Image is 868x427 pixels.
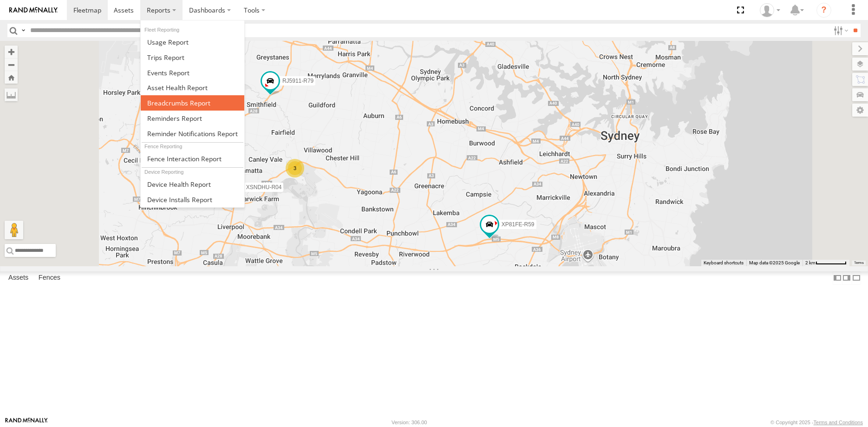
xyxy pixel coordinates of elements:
[141,50,244,65] a: Trips Report
[141,65,244,80] a: Full Events Report
[392,420,427,425] div: Version: 306.00
[816,3,831,18] i: ?
[5,71,18,84] button: Zoom Home
[5,46,18,58] button: Zoom in
[5,221,23,239] button: Drag Pegman onto the map to open Street View
[770,420,863,425] div: © Copyright 2025 -
[749,260,800,265] span: Map data ©2025 Google
[5,88,18,101] label: Measure
[34,271,65,284] label: Fences
[20,24,27,37] label: Search Query
[141,80,244,95] a: Asset Health Report
[842,271,851,285] label: Dock Summary Table to the Right
[854,261,864,265] a: Terms (opens in new tab)
[4,271,33,284] label: Assets
[141,95,244,111] a: Breadcrumbs Report
[757,3,783,17] div: Quang MAC
[141,177,244,192] a: Device Health Report
[501,221,534,227] span: XP81FE-R59
[830,24,850,37] label: Search Filter Options
[814,420,863,425] a: Terms and Conditions
[141,192,244,207] a: Device Installs Report
[5,418,48,427] a: Visit our Website
[282,77,313,84] span: RJ5911-R79
[141,151,244,166] a: Fence Interaction Report
[803,260,849,266] button: Map Scale: 2 km per 63 pixels
[141,34,244,50] a: Usage Report
[704,260,744,266] button: Keyboard shortcuts
[833,271,842,285] label: Dock Summary Table to the Left
[246,184,281,190] span: XSNDHU-R04
[852,271,861,285] label: Hide Summary Table
[141,126,244,141] a: Service Reminder Notifications Report
[141,111,244,126] a: Reminders Report
[852,104,868,117] label: Map Settings
[5,58,18,71] button: Zoom out
[286,159,304,177] div: 3
[805,260,816,265] span: 2 km
[9,7,58,13] img: rand-logo.svg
